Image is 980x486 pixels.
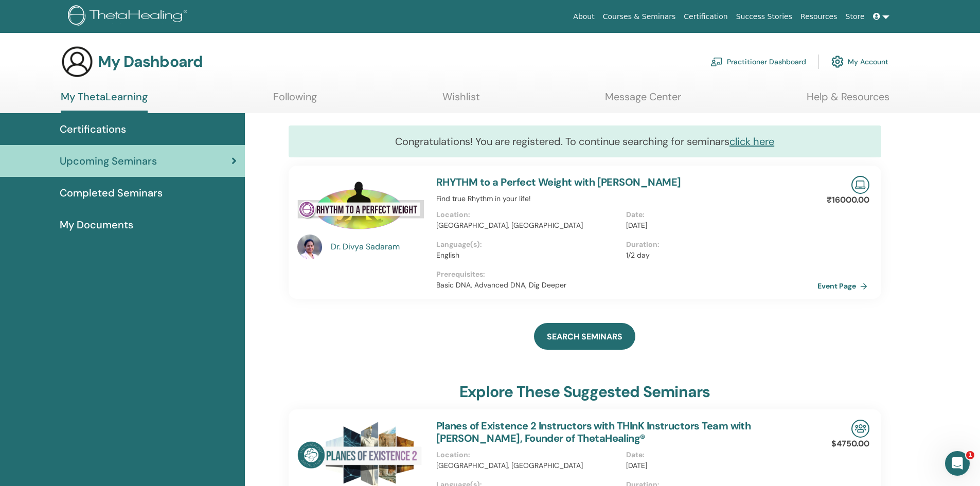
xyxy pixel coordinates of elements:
a: click here [729,135,774,148]
a: My Account [831,50,888,73]
p: Language(s) : [436,239,620,250]
a: Resources [796,7,842,26]
span: 1 [966,451,974,459]
a: Courses & Seminars [599,7,680,26]
a: Message Center [605,91,681,111]
a: Dr. Divya Sadaram [331,241,426,253]
div: Congratulations! You are registered. To continue searching for seminars [289,125,881,157]
img: RHYTHM to a Perfect Weight [297,176,424,238]
img: Live Online Seminar [851,176,869,194]
h3: explore these suggested seminars [459,383,710,401]
h3: My Dashboard [98,52,203,71]
a: Practitioner Dashboard [710,50,806,73]
p: [DATE] [626,220,810,231]
a: About [569,7,598,26]
span: Certifications [60,121,126,137]
p: ₹16000.00 [827,194,869,206]
img: In-Person Seminar [851,420,869,438]
img: chalkboard-teacher.svg [710,57,723,66]
p: Basic DNA, Advanced DNA, Dig Deeper [436,280,816,291]
span: Upcoming Seminars [60,153,157,169]
a: Certification [680,7,732,26]
span: Completed Seminars [60,185,163,201]
iframe: Intercom live chat [945,451,970,476]
p: [DATE] [626,460,810,471]
a: Planes of Existence 2 Instructors with THInK Instructors Team with [PERSON_NAME], Founder of Thet... [436,419,751,445]
p: $4750.00 [831,438,869,450]
p: Date : [626,209,810,220]
a: My ThetaLearning [61,91,148,113]
span: SEARCH SEMINARS [547,331,622,342]
img: logo.png [68,5,191,28]
a: Store [842,7,869,26]
p: Date : [626,449,810,460]
a: Help & Resources [807,91,889,111]
a: Following [273,91,317,111]
a: Wishlist [442,91,480,111]
p: Location : [436,209,620,220]
p: Duration : [626,239,810,250]
p: Find true Rhythm in your life! [436,193,816,204]
p: [GEOGRAPHIC_DATA], [GEOGRAPHIC_DATA] [436,220,620,231]
a: Event Page [817,278,871,294]
span: My Documents [60,217,133,232]
img: cog.svg [831,53,844,70]
p: [GEOGRAPHIC_DATA], [GEOGRAPHIC_DATA] [436,460,620,471]
a: Success Stories [732,7,796,26]
a: RHYTHM to a Perfect Weight with [PERSON_NAME] [436,175,681,189]
img: default.jpg [297,235,322,259]
img: generic-user-icon.jpg [61,45,94,78]
p: English [436,250,620,261]
a: SEARCH SEMINARS [534,323,635,350]
p: Prerequisites : [436,269,816,280]
p: Location : [436,449,620,460]
p: 1/2 day [626,250,810,261]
